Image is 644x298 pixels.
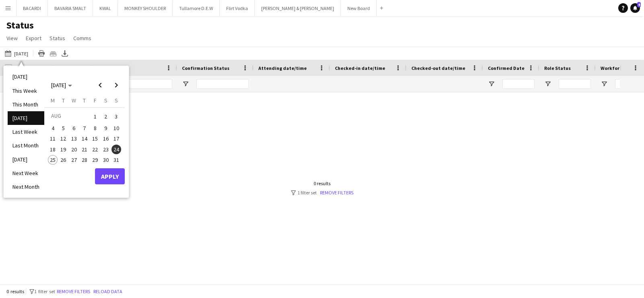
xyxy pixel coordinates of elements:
a: Remove filters [320,190,353,196]
button: 02-08-2025 [100,110,111,123]
span: 6 [69,123,79,133]
span: 20 [69,145,79,154]
button: 19-08-2025 [58,144,68,155]
button: 18-08-2025 [47,144,58,155]
button: 13-08-2025 [69,133,79,144]
div: 1 filter set [291,190,353,196]
span: 12 [59,134,68,144]
span: Comms [73,35,91,42]
button: BAVARIA SMALT [48,0,93,16]
span: 17 [111,134,121,144]
li: [DATE] [8,111,44,125]
button: New Board [341,0,377,16]
a: Comms [70,33,95,43]
button: 22-08-2025 [90,144,100,155]
span: Checked-in date/time [335,65,385,71]
button: Choose month and year [48,78,75,92]
button: Open Filter Menu [488,80,495,88]
span: 1 [90,111,100,122]
li: This Month [8,98,44,111]
span: 2 [101,111,111,122]
button: Open Filter Menu [182,80,189,88]
span: 5 [59,123,68,133]
button: 14-08-2025 [79,133,90,144]
span: Status [50,35,65,42]
button: BACARDI [17,0,48,16]
span: 18 [48,145,58,154]
span: W [72,97,76,104]
button: 23-08-2025 [100,144,111,155]
span: 21 [80,145,89,154]
button: Next month [108,77,124,93]
span: 29 [90,155,100,165]
button: 25-08-2025 [47,155,58,165]
li: [DATE] [8,70,44,84]
span: Confirmed Date [488,65,524,71]
span: T [83,97,86,104]
span: 26 [59,155,68,165]
button: Tullamore D.E.W [173,0,220,16]
button: 05-08-2025 [58,123,68,133]
button: Open Filter Menu [601,80,608,88]
button: 31-08-2025 [111,155,122,165]
li: This Week [8,84,44,98]
span: M [51,97,55,104]
button: 06-08-2025 [69,123,79,133]
li: Next Week [8,166,44,180]
span: 7 [80,123,89,133]
button: 20-08-2025 [69,144,79,155]
button: 03-08-2025 [111,110,122,123]
li: [DATE] [8,153,44,166]
button: 08-08-2025 [90,123,100,133]
span: Photo [65,65,79,71]
span: 22 [90,145,100,154]
span: 3 [111,111,121,122]
button: [DATE] [3,49,30,58]
span: 8 [90,123,100,133]
button: Apply [95,168,125,184]
span: F [94,97,97,104]
span: 14 [80,134,89,144]
input: Confirmed Date Filter Input [502,79,535,89]
a: 4 [630,3,640,13]
span: 9 [101,123,111,133]
input: Confirmation Status Filter Input [196,79,249,89]
span: T [62,97,65,104]
li: Next Month [8,180,44,194]
app-action-btn: Crew files as ZIP [48,49,58,58]
span: 10 [111,123,121,133]
span: 13 [69,134,79,144]
span: Workforce ID [601,65,630,71]
input: Name Filter Input [120,79,172,89]
span: Confirmation Status [182,65,229,71]
span: View [6,35,18,42]
button: 01-08-2025 [90,110,100,123]
button: 12-08-2025 [58,133,68,144]
button: 27-08-2025 [69,155,79,165]
span: 30 [101,155,111,165]
input: Column with Header Selection [5,64,12,71]
span: Checked-out date/time [411,65,465,71]
span: 24 [111,145,121,154]
app-action-btn: Export XLSX [60,49,70,58]
button: [PERSON_NAME] & [PERSON_NAME] [255,0,341,16]
span: S [115,97,118,104]
div: 0 results [291,180,353,186]
span: S [104,97,107,104]
a: Status [46,33,68,43]
button: 10-08-2025 [111,123,122,133]
span: 19 [59,145,68,154]
span: 27 [69,155,79,165]
button: 17-08-2025 [111,133,122,144]
button: 30-08-2025 [100,155,111,165]
input: Role Status Filter Input [559,79,591,89]
button: KWAL [93,0,118,16]
span: Name [105,65,118,71]
span: Attending date/time [258,65,307,71]
span: Export [26,35,41,42]
button: Remove filters [55,287,92,296]
span: 15 [90,134,100,144]
button: Flirt Vodka [220,0,255,16]
span: 1 filter set [34,288,55,294]
a: View [3,33,21,43]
